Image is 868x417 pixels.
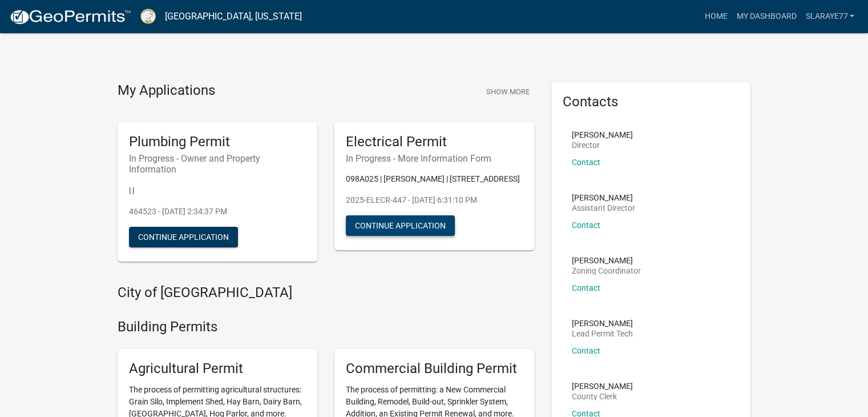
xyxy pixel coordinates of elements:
p: Lead Permit Tech [572,330,633,338]
h5: Commercial Building Permit [346,360,523,377]
a: Home [700,6,732,27]
a: Contact [572,158,600,167]
a: Contact [572,346,600,355]
p: | | [129,185,306,197]
p: Director [572,141,633,149]
h4: Building Permits [118,319,534,335]
p: 098A025 | [PERSON_NAME] | [STREET_ADDRESS] [346,173,523,185]
a: Contact [572,283,600,292]
h5: Agricultural Permit [129,360,306,377]
p: 464523 - [DATE] 2:34:37 PM [129,206,306,218]
h6: In Progress - More Information Form [346,153,523,164]
button: Continue Application [129,227,238,247]
p: Assistant Director [572,204,635,212]
p: County Clerk [572,392,633,400]
a: My Dashboard [732,6,801,27]
p: [PERSON_NAME] [572,319,633,327]
h4: My Applications [118,82,215,99]
img: Putnam County, Georgia [140,9,156,24]
button: Show More [482,82,534,101]
h6: In Progress - Owner and Property Information [129,153,306,175]
p: [PERSON_NAME] [572,194,635,202]
a: Slaraye77 [801,6,859,27]
p: Zoning Coordinator [572,267,641,275]
h4: City of [GEOGRAPHIC_DATA] [118,284,534,301]
a: Contact [572,220,600,230]
h5: Contacts [563,94,740,110]
p: [PERSON_NAME] [572,256,641,264]
a: [GEOGRAPHIC_DATA], [US_STATE] [165,7,302,26]
h5: Plumbing Permit [129,134,306,150]
h5: Electrical Permit [346,134,523,150]
p: 2025-ELECR-447 - [DATE] 6:31:10 PM [346,194,523,206]
p: [PERSON_NAME] [572,131,633,139]
button: Continue Application [346,215,455,236]
p: [PERSON_NAME] [572,382,633,390]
